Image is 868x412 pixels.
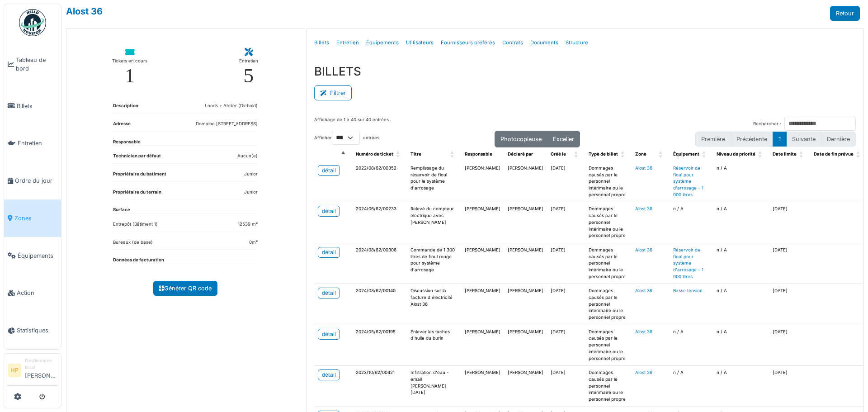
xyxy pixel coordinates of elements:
label: Afficher entrées [314,131,379,145]
font: [DATE] [551,288,566,293]
font: détail [322,289,336,296]
dd: Entrepôt (Bâtiment 1) [113,221,158,228]
font: Remplissage du réservoir de fioul pour le système d'arrosage [410,166,447,190]
font: Alost 36 [635,288,652,293]
font: [DATE] [773,206,788,211]
font: Domaine [STREET_ADDRESS] [196,121,258,126]
font: n / A [717,206,727,211]
font: [PERSON_NAME] [508,288,543,293]
font: Alost 36 [635,206,652,211]
dt: Données de facturation [113,257,164,264]
font: Date limite [773,152,797,156]
font: [PERSON_NAME] [465,288,500,293]
font: 2024/06/62/00233 [356,206,396,211]
span: Équipement [673,152,699,156]
span: Équipements [18,251,57,260]
span: Créé le [551,152,566,156]
font: détail [322,331,336,337]
font: 2024/05/62/00195 [356,329,396,334]
font: Alost 36 [66,6,103,17]
font: détail [322,371,336,378]
font: 12539 m² [238,222,258,227]
font: [PERSON_NAME] [508,329,543,334]
font: [DATE] [773,247,788,252]
a: Zones [4,199,61,237]
button: Photocopieuse [495,131,547,147]
select: Afficherentrées [332,131,360,145]
dt: Adresse [113,121,131,131]
img: Badge_color-CXgf-gQk.svg [19,9,46,36]
a: Contrats [499,32,527,53]
font: [PERSON_NAME] [465,329,500,334]
a: Billets [311,32,333,53]
a: Entretien [333,32,363,53]
button: Exceller [547,131,580,147]
font: Responsable [465,152,492,156]
a: Alost 36 [635,166,652,170]
span: Niveau de priorité [717,152,755,156]
dd: Aucun(e) [237,153,258,160]
a: détail [318,165,340,176]
font: [PERSON_NAME] [508,166,543,170]
span: Date de fin prévue [814,152,854,156]
span: Équipement: Activate to sort [702,147,708,161]
font: détail [322,167,336,174]
button: 1 [773,132,787,147]
a: Billets [4,87,61,125]
a: Basse tension [673,288,703,293]
font: [PERSON_NAME] [508,247,543,252]
font: Tableau de bord [16,57,46,72]
div: Affichage de 1 à 40 sur 40 entrées [314,117,389,131]
font: Enlever les taches d'huile du burin [410,329,450,341]
font: [PERSON_NAME] [465,166,500,170]
font: Loods + Atelier (Diebold) [205,103,258,108]
a: Générer QR code [153,281,217,296]
font: Entretien [336,39,359,46]
font: n / A [673,329,684,334]
font: Zone [635,152,646,156]
font: [DATE] [551,329,566,334]
font: n / A [717,247,727,252]
a: HP Gestionnaire local[PERSON_NAME] [8,357,57,386]
font: Billets [17,103,33,109]
a: Statistiques [4,312,61,349]
font: 1 [125,64,135,87]
font: détail [322,249,336,256]
font: Structure [566,39,588,46]
a: détail [318,369,340,380]
a: Action [4,275,61,312]
span: Déclaré par [508,152,533,156]
font: [DATE] [773,370,788,375]
div: Tickets en cours [112,57,147,66]
a: détail [318,288,340,298]
a: Alost 36 [635,247,652,252]
font: Billets [314,39,329,46]
a: Réservoir de fioul pour système d'arrosage - 1 000 litres [673,166,703,197]
font: Dommages causés par le personnel intérimaire ou le personnel propre [589,370,626,402]
font: 2022/08/62/00352 [356,166,396,170]
font: Photocopieuse [500,136,542,142]
a: Retour [830,6,860,21]
font: Documents [530,39,558,46]
a: détail [318,247,340,258]
font: [DATE] [773,288,788,293]
span: Zone : Activer pour trier [659,147,664,161]
font: 2023/10/62/00421 [356,370,395,375]
font: Dommages causés par le personnel intérimaire ou le personnel propre [589,329,626,361]
font: Entretien [239,58,258,63]
font: [DATE] [773,329,788,334]
a: Structure [562,32,592,53]
font: n / A [717,329,727,334]
a: Documents [527,32,562,53]
a: Utilisateurs [402,32,437,53]
td: [PERSON_NAME] [461,202,504,243]
a: Réservoir de fioul pour système d'arrosage - 1 000 litres [673,247,703,279]
dt: Technicien par défaut [113,153,161,163]
li: [PERSON_NAME] [25,357,57,384]
font: Junior [244,171,258,176]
